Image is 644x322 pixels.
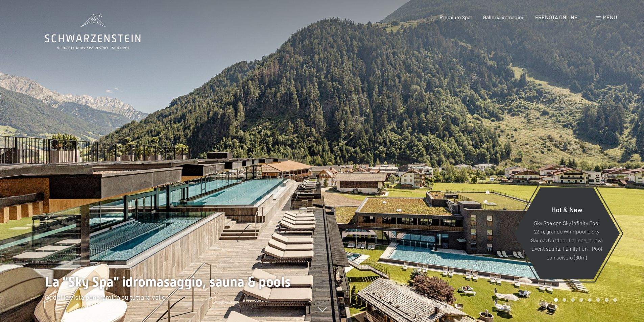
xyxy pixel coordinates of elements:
p: Sky Spa con Sky infinity Pool 23m, grande Whirlpool e Sky Sauna, Outdoor Lounge, nuova Event saun... [530,218,603,262]
div: Carousel Page 8 [613,298,617,302]
span: Hot & New [551,205,582,213]
div: Carousel Page 4 [579,298,583,302]
div: Carousel Page 6 [596,298,600,302]
a: PRENOTA ONLINE [535,14,578,20]
div: Carousel Page 5 [588,298,592,302]
a: Premium Spa [439,14,471,20]
a: Galleria immagini [483,14,523,20]
span: Menu [603,14,617,20]
div: Carousel Page 2 [563,298,566,302]
div: Carousel Pagination [552,298,617,302]
div: Carousel Page 1 (Current Slide) [554,298,558,302]
a: Hot & New Sky Spa con Sky infinity Pool 23m, grande Whirlpool e Sky Sauna, Outdoor Lounge, nuova ... [513,187,620,280]
div: Carousel Page 7 [605,298,609,302]
div: Carousel Page 3 [571,298,575,302]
